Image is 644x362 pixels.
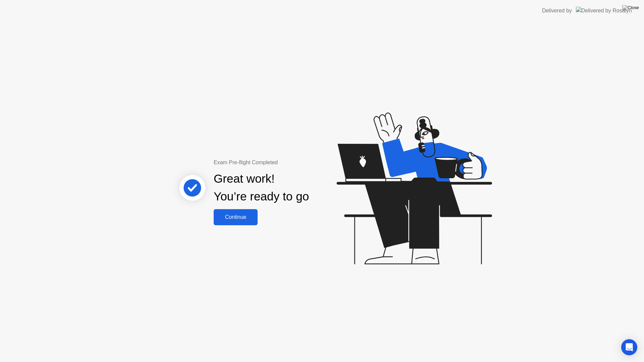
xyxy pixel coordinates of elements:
img: Close [622,5,639,10]
img: Delivered by Rosalyn [576,7,632,14]
div: Delivered by [542,7,572,15]
div: Great work! You’re ready to go [214,170,309,205]
div: Continue [216,214,256,220]
div: Exam Pre-flight Completed [214,159,352,167]
div: Open Intercom Messenger [621,339,637,355]
button: Continue [214,209,258,225]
